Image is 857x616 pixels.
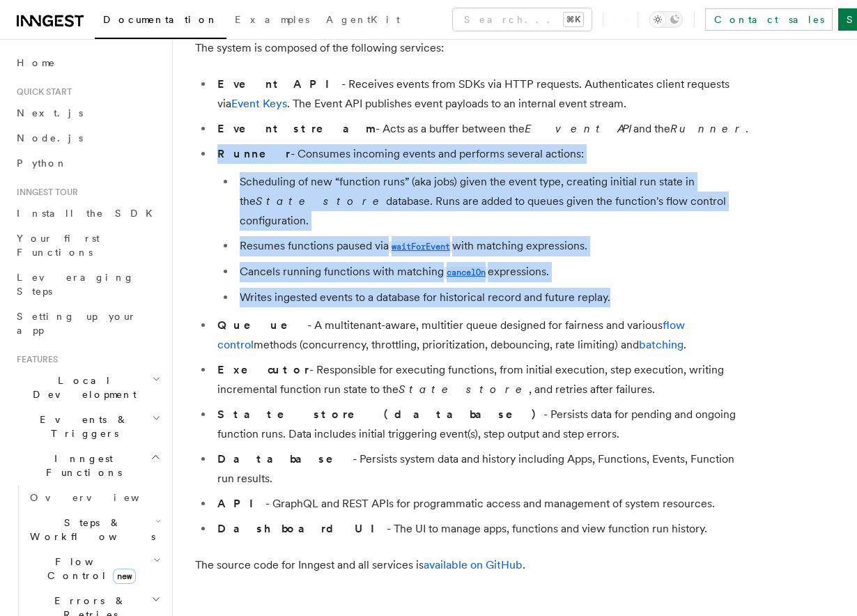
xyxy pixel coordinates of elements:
strong: Event stream [217,122,376,135]
p: The source code for Inngest and all services is . [195,555,752,575]
span: Documentation [103,14,218,25]
a: Your first Functions [11,226,164,265]
strong: Runner [217,147,291,160]
button: Inngest Functions [11,446,164,485]
strong: Dashboard UI [217,522,387,535]
span: Node.js [17,132,83,144]
span: Install the SDK [17,208,161,219]
a: Setting up your app [11,304,164,343]
strong: Database [217,452,353,465]
button: Flow Controlnew [24,549,164,588]
em: Event API [525,122,633,135]
button: Search...⌘K [453,8,592,31]
a: Overview [24,485,164,510]
li: Writes ingested events to a database for historical record and future replay. [236,288,752,307]
em: State store [399,383,529,396]
span: Quick start [11,86,72,98]
span: Next.js [17,107,83,118]
li: - Persists system data and history including Apps, Functions, Events, Function run results. [213,449,752,488]
span: Flow Control [24,555,153,583]
a: Contact sales [705,8,833,31]
button: Local Development [11,368,164,407]
span: Examples [235,14,309,25]
span: Leveraging Steps [17,272,134,297]
a: Python [11,151,164,176]
button: Events & Triggers [11,407,164,446]
em: State store [256,194,386,208]
a: flow control [217,318,685,351]
strong: Event API [217,77,341,91]
li: - Consumes incoming events and performs several actions: [213,144,752,307]
a: Node.js [11,125,164,151]
li: - Responsible for executing functions, from initial execution, step execution, writing incrementa... [213,360,752,399]
li: Resumes functions paused via with matching expressions. [236,236,752,256]
span: Your first Functions [17,233,100,258]
kbd: ⌘K [564,13,583,26]
li: - A multitenant-aware, multitier queue designed for fairness and various methods (concurrency, th... [213,316,752,355]
strong: Executor [217,363,309,376]
a: waitForEvent [389,239,452,252]
li: Scheduling of new “function runs” (aka jobs) given the event type, creating initial run state in ... [236,172,752,231]
li: - Acts as a buffer between the and the . [213,119,752,139]
a: Install the SDK [11,201,164,226]
span: new [113,569,136,584]
li: - Persists data for pending and ongoing function runs. Data includes initial triggering event(s),... [213,405,752,444]
button: Steps & Workflows [24,510,164,549]
strong: State store (database) [217,408,543,421]
em: Runner [670,122,746,135]
span: Inngest Functions [11,452,150,479]
code: cancelOn [444,267,488,279]
a: AgentKit [318,4,408,38]
li: Cancels running functions with matching expressions. [236,262,752,282]
a: Leveraging Steps [11,265,164,304]
li: - Receives events from SDKs via HTTP requests. Authenticates client requests via . The Event API ... [213,75,752,114]
a: Event Keys [231,97,287,110]
strong: API [217,497,265,510]
span: Local Development [11,374,152,401]
code: waitForEvent [389,241,452,253]
span: Features [11,354,58,365]
a: available on GitHub [424,558,523,571]
span: Events & Triggers [11,413,152,440]
span: Python [17,157,68,169]
li: - The UI to manage apps, functions and view function run history. [213,519,752,539]
strong: Queue [217,318,307,332]
a: batching [639,338,684,351]
p: The system is composed of the following services: [195,38,752,58]
span: Home [17,56,56,70]
a: Home [11,50,164,75]
li: - GraphQL and REST APIs for programmatic access and management of system resources. [213,494,752,514]
span: AgentKit [326,14,400,25]
a: cancelOn [444,265,488,278]
a: Examples [226,4,318,38]
span: Steps & Workflows [24,516,155,544]
span: Inngest tour [11,187,78,198]
button: Toggle dark mode [649,11,683,28]
span: Setting up your app [17,311,137,336]
span: Overview [30,492,173,503]
a: Documentation [95,4,226,39]
a: Next.js [11,100,164,125]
